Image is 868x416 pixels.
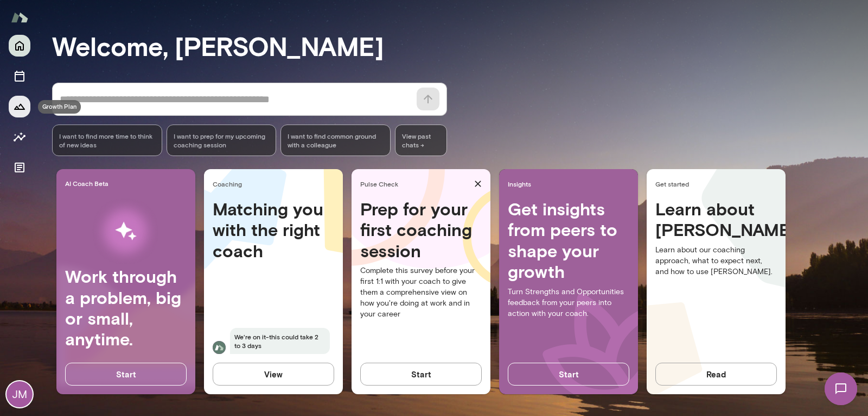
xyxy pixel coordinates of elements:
[167,125,277,156] div: I want to prep for my upcoming coaching session
[65,266,187,350] h4: Work through a problem, big or small, anytime.
[360,265,482,320] p: Complete this survey before your first 1:1 with your coach to give them a comprehensive view on h...
[508,198,629,282] h4: Get insights from peers to shape your growth
[7,381,33,407] div: JM
[655,179,781,188] span: Get started
[59,132,155,149] span: I want to find more time to think of new ideas
[360,198,482,261] h4: Prep for your first coaching session
[508,179,634,188] span: Insights
[9,126,30,148] button: Insights
[508,287,629,319] p: Turn Strengths and Opportunities feedback from your peers into action with your coach.
[65,363,187,386] button: Start
[280,125,391,156] div: I want to find common ground with a colleague
[213,179,339,188] span: Coaching
[9,35,30,57] button: Home
[174,132,270,149] span: I want to prep for my upcoming coaching session
[508,363,629,386] button: Start
[11,7,28,28] img: Mento
[360,179,470,188] span: Pulse Check
[213,198,334,261] h4: Matching you with the right coach
[9,157,30,178] button: Documents
[78,197,174,266] img: AI Workflows
[9,65,30,87] button: Sessions
[360,363,482,386] button: Start
[230,328,330,354] span: We're on it-this could take 2 to 3 days
[655,363,777,386] button: Read
[65,179,191,188] span: AI Coach Beta
[52,125,162,156] div: I want to find more time to think of new ideas
[655,245,777,277] p: Learn about our coaching approach, what to expect next, and how to use [PERSON_NAME].
[655,198,777,240] h4: Learn about [PERSON_NAME]
[288,132,384,149] span: I want to find common ground with a colleague
[9,96,30,117] button: Growth Plan
[38,100,81,114] div: Growth Plan
[52,30,868,61] h3: Welcome, [PERSON_NAME]
[213,363,334,386] button: View
[395,125,447,156] span: View past chats ->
